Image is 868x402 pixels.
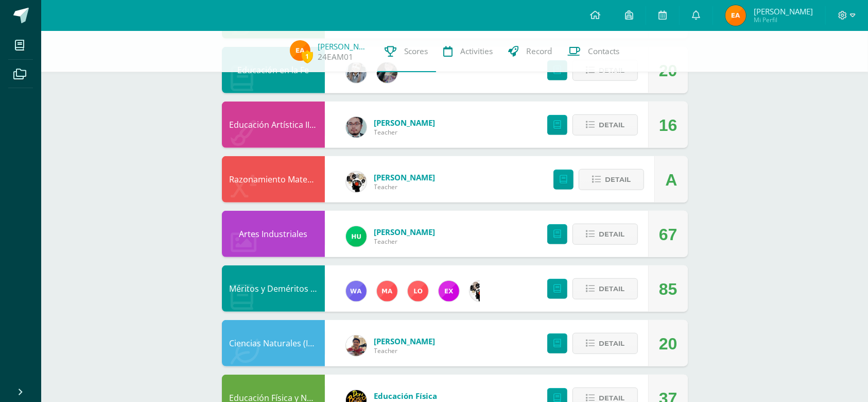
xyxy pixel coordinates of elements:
img: 8322e32a4062cfa8b237c59eedf4f548.png [377,62,397,83]
button: Detail [572,333,638,354]
span: Detail [599,115,624,135]
div: Educación Artística II, Artes Plásticas [222,102,325,148]
a: Scores [377,31,436,72]
div: 20 [659,321,678,367]
img: d172b984f1f79fc296de0e0b277dc562.png [470,281,490,301]
button: Detail [572,278,638,299]
span: Detail [599,334,624,353]
span: Educación Física [374,391,438,401]
img: d172b984f1f79fc296de0e0b277dc562.png [346,172,367,192]
div: Méritos y Deméritos 2do. Básico "A" [222,265,325,312]
img: fd23069c3bd5c8dde97a66a86ce78287.png [346,226,367,247]
div: Ciencias Naturales (Introducción a la Química) [222,320,325,366]
button: Detail [572,114,638,136]
a: 24EAM01 [318,52,354,62]
div: Artes Industriales [222,211,325,257]
span: Mi Perfil [754,15,813,24]
img: 0fd6451cf16eae051bb176b5d8bc5f11.png [377,281,397,301]
img: 531b537be6c0506e1c2bbbf9d7512833.png [290,40,310,61]
span: [PERSON_NAME] [754,6,813,16]
span: Scores [405,46,428,57]
span: Activities [461,46,493,57]
img: 5fac68162d5e1b6fbd390a6ac50e103d.png [346,117,367,138]
span: 1 [302,50,313,63]
span: Contacts [588,46,620,57]
span: Record [527,46,552,57]
span: [PERSON_NAME] [374,118,436,128]
div: Razonamiento Matemático [222,156,325,203]
div: 16 [659,102,678,148]
span: Detail [599,279,624,298]
a: Record [501,31,560,72]
img: 5c4476bd1fc99b6f0f51330b972d9021.png [346,281,367,301]
span: Detail [599,225,624,244]
a: [PERSON_NAME] [318,41,370,52]
img: cb93aa548b99414539690fcffb7d5efd.png [346,336,367,356]
span: Teacher [374,128,436,137]
img: 531b537be6c0506e1c2bbbf9d7512833.png [725,5,746,26]
span: Teacher [374,237,436,246]
span: Detail [605,170,631,189]
a: Contacts [560,31,628,72]
div: A [665,157,677,203]
span: [PERSON_NAME] [374,172,436,182]
span: [PERSON_NAME] [374,336,436,346]
div: 85 [659,266,678,312]
div: 67 [659,211,678,258]
img: ce84f7dabd80ed5f5aa83b4480291ac6.png [439,281,459,301]
button: Detail [579,169,644,190]
img: cba4c69ace659ae4cf02a5761d9a2473.png [346,62,367,83]
span: [PERSON_NAME] [374,227,436,237]
button: Detail [572,224,638,245]
img: 59290ed508a7c2aec46e59874efad3b5.png [408,281,428,301]
span: Teacher [374,346,436,355]
a: Activities [436,31,501,72]
span: Teacher [374,182,436,191]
